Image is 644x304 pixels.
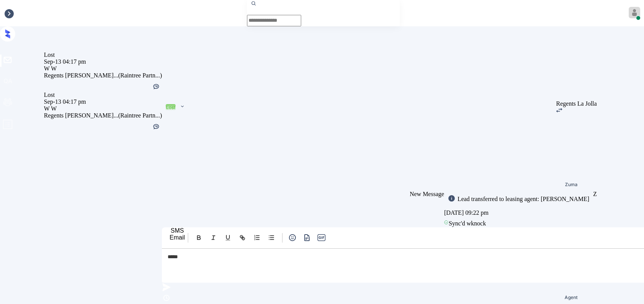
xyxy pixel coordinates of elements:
div: Regents [PERSON_NAME]... (Raintree Partn...) [44,112,162,119]
div: Regents La Jolla [556,100,597,107]
div: Kelsey was silent [152,123,160,132]
div: Lead transferred to leasing agent: [PERSON_NAME] [455,196,589,203]
img: avatar [629,7,640,18]
div: Inbox [4,10,18,17]
div: Sep-13 04:17 pm [44,98,162,105]
div: Regents [PERSON_NAME]... (Raintree Partn...) [44,72,162,79]
img: icon-zuma [162,293,171,302]
img: Kelsey was silent [152,83,160,90]
div: Lost [44,92,162,98]
div: Lost [166,105,175,110]
button: icon-zuma [287,233,298,242]
img: icon-zuma [162,283,171,292]
div: [DATE] 09:22 pm [444,207,593,218]
img: Kelsey was silent [152,123,160,130]
div: Sync'd w knock [444,218,593,229]
img: icon-zuma [288,233,297,242]
div: Lost [44,51,162,58]
img: icon-zuma [556,108,562,113]
div: W W [44,105,162,112]
div: Zuma [565,182,578,187]
div: Email [169,234,185,241]
button: icon-zuma [302,233,312,242]
div: Kelsey was silent [152,83,160,92]
img: icon-zuma [179,103,185,110]
div: Sep-13 04:17 pm [44,58,162,65]
div: SMS [169,227,185,234]
img: icon-zuma [302,233,312,242]
div: Z [593,191,597,198]
img: icon-zuma [448,195,455,202]
span: New Message [410,191,444,197]
span: profile [2,119,13,132]
div: W W [44,65,162,72]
